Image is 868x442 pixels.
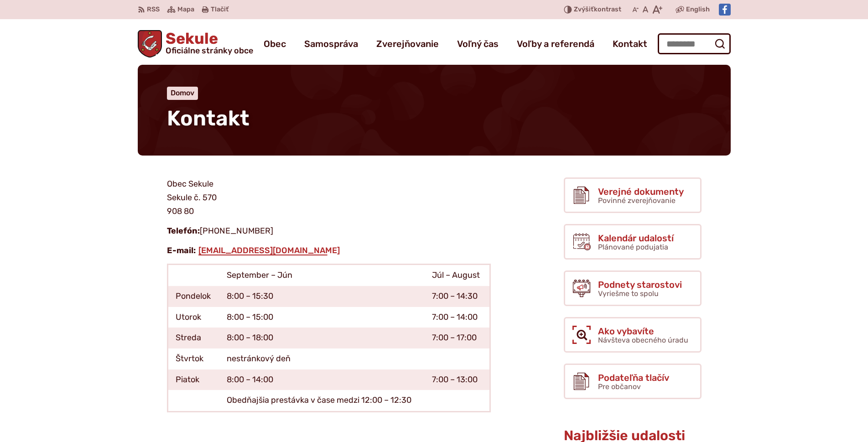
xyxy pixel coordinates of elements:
img: Prejsť na domovskú stránku [138,30,162,57]
a: Zverejňovanie [376,31,439,57]
span: Verejné dokumenty [598,187,684,197]
td: Obedňajšia prestávka v čase medzi 12:00 – 12:30 [219,390,425,411]
strong: E-mail: [167,245,196,255]
td: Piatok [167,369,219,390]
span: Vyriešme to spolu [598,289,659,298]
span: English [686,4,710,15]
span: Mapa [177,4,194,15]
span: Podateľňa tlačív [598,373,669,383]
td: September – Jún [219,265,425,286]
span: Sekule [162,31,253,55]
a: Kontakt [613,31,647,57]
td: 7:00 – 14:30 [425,286,490,307]
td: 8:00 – 18:00 [219,328,425,348]
td: 7:00 – 14:00 [425,307,490,328]
span: Podnety starostovi [598,280,682,290]
a: Obec [264,31,286,57]
strong: Telefón: [167,226,200,236]
span: kontrast [574,6,621,14]
a: Kalendár udalostí Plánované podujatia [564,224,702,260]
span: RSS [147,4,160,15]
a: English [684,4,712,15]
td: Utorok [167,307,219,328]
td: nestránkový deň [219,348,425,369]
span: Kalendár udalostí [598,233,674,243]
span: Tlačiť [211,6,229,14]
td: 7:00 – 17:00 [425,328,490,348]
td: 8:00 – 15:00 [219,307,425,328]
span: Návšteva obecného úradu [598,336,688,344]
a: Voľný čas [457,31,499,57]
a: [EMAIL_ADDRESS][DOMAIN_NAME] [198,245,341,255]
td: 8:00 – 14:00 [219,369,425,390]
a: Logo Sekule, prejsť na domovskú stránku. [138,30,254,57]
a: Domov [171,88,194,97]
a: Verejné dokumenty Povinné zverejňovanie [564,177,702,213]
p: [PHONE_NUMBER] [167,224,491,238]
span: Ako vybavíte [598,326,688,336]
img: Prejsť na Facebook stránku [719,4,731,16]
td: Pondelok [167,286,219,307]
a: Samospráva [304,31,358,57]
a: Podnety starostovi Vyriešme to spolu [564,270,702,306]
span: Pre občanov [598,382,641,391]
span: Kontakt [167,106,249,131]
a: Voľby a referendá [517,31,594,57]
a: Podateľňa tlačív Pre občanov [564,364,702,399]
p: Obec Sekule Sekule č. 570 908 80 [167,177,491,218]
span: Plánované podujatia [598,243,668,251]
span: Oficiálne stránky obce [166,47,253,55]
td: Štvrtok [167,348,219,369]
span: Zvýšiť [574,5,594,13]
td: 8:00 – 15:30 [219,286,425,307]
a: Ako vybavíte Návšteva obecného úradu [564,317,702,353]
td: Streda [167,328,219,348]
span: Povinné zverejňovanie [598,196,676,205]
td: Júl – August [425,265,490,286]
td: 7:00 – 13:00 [425,369,490,390]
